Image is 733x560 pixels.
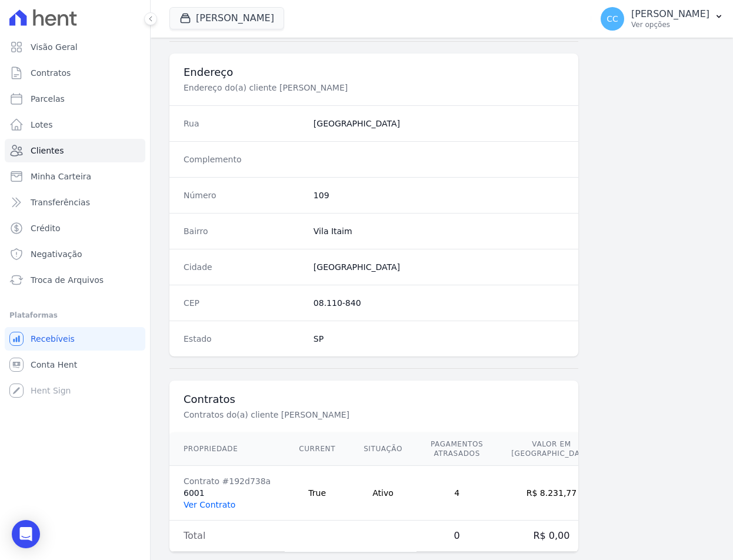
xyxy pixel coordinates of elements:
[184,154,304,165] dt: Complemento
[184,118,304,129] dt: Rua
[285,466,349,521] td: True
[184,65,564,79] h3: Endereço
[31,171,91,182] span: Minha Carteira
[184,261,304,273] dt: Cidade
[184,225,304,237] dt: Bairro
[349,466,417,521] td: Ativo
[497,521,605,552] td: R$ 0,00
[5,191,145,214] a: Transferências
[314,225,564,237] dd: Vila Itaim
[184,333,304,345] dt: Estado
[314,333,564,345] dd: SP
[184,475,271,487] div: Contrato #192d738a
[349,432,417,466] th: Situação
[31,222,61,234] span: Crédito
[314,118,564,129] dd: [GEOGRAPHIC_DATA]
[31,359,77,371] span: Conta Hent
[5,35,145,59] a: Visão Geral
[31,333,75,345] span: Recebíveis
[314,189,564,201] dd: 109
[184,82,564,94] p: Endereço do(a) cliente [PERSON_NAME]
[5,353,145,376] a: Conta Hent
[31,145,64,156] span: Clientes
[31,67,71,79] span: Contratos
[12,520,40,548] div: Open Intercom Messenger
[184,189,304,201] dt: Número
[5,165,145,188] a: Minha Carteira
[5,61,145,85] a: Contratos
[417,432,497,466] th: Pagamentos Atrasados
[169,521,285,552] td: Total
[31,93,65,105] span: Parcelas
[9,308,141,322] div: Plataformas
[5,139,145,162] a: Clientes
[169,7,284,29] button: [PERSON_NAME]
[631,8,709,20] p: [PERSON_NAME]
[31,248,82,260] span: Negativação
[5,327,145,351] a: Recebíveis
[184,409,564,421] p: Contratos do(a) cliente [PERSON_NAME]
[5,242,145,266] a: Negativação
[184,297,304,309] dt: CEP
[314,297,564,309] dd: 08.110-840
[591,2,733,35] button: CC [PERSON_NAME] Ver opções
[417,466,497,521] td: 4
[184,392,564,406] h3: Contratos
[314,261,564,273] dd: [GEOGRAPHIC_DATA]
[31,41,78,53] span: Visão Geral
[5,268,145,292] a: Troca de Arquivos
[169,432,285,466] th: Propriedade
[184,500,235,509] a: Ver Contrato
[417,521,497,552] td: 0
[169,466,285,521] td: 6001
[497,466,605,521] td: R$ 8.231,77
[5,216,145,240] a: Crédito
[5,113,145,136] a: Lotes
[31,196,90,208] span: Transferências
[607,15,618,23] span: CC
[31,119,53,131] span: Lotes
[497,432,605,466] th: Valor em [GEOGRAPHIC_DATA]
[31,274,104,286] span: Troca de Arquivos
[285,432,349,466] th: Current
[5,87,145,111] a: Parcelas
[631,20,709,29] p: Ver opções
